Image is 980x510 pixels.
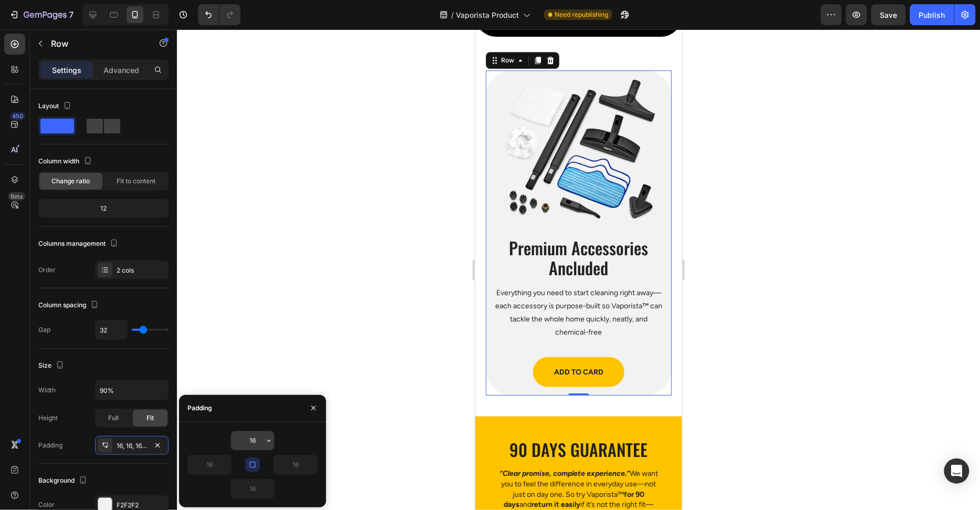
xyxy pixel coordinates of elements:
[944,459,969,484] div: Open Intercom Messenger
[38,474,89,488] div: Background
[451,9,454,20] span: /
[38,441,62,450] div: Padding
[52,65,81,76] p: Settings
[117,266,166,275] div: 2 cols
[22,439,185,491] p: We want you to feel the difference in everyday use—not just on day one. So try Vaporista™ and if ...
[51,37,140,50] p: Row
[38,386,56,395] div: Width
[38,237,120,251] div: Columns management
[117,501,166,510] div: F2F2F2
[52,176,90,186] span: Change ratio
[8,192,25,201] div: Beta
[871,4,906,25] button: Save
[4,4,78,25] button: 7
[117,176,155,186] span: Fit to content
[910,4,954,25] button: Publish
[555,10,608,19] span: Need republishing
[38,154,94,169] div: Column width
[108,413,119,423] span: Full
[188,455,231,474] input: Auto
[38,500,55,509] div: Color
[147,413,154,423] span: Fit
[24,440,154,449] strong: “Clear promise, complete experience.”
[475,29,682,510] iframe: Design area
[38,325,50,335] div: Gap
[38,359,66,373] div: Size
[103,65,139,76] p: Advanced
[198,4,241,25] div: Undo/Redo
[96,320,127,339] input: Auto
[38,265,56,275] div: Order
[57,471,106,480] strong: return it easily
[274,455,317,474] input: Auto
[117,441,147,451] div: 16, 16, 16, 16
[231,480,274,498] input: Auto
[919,9,945,20] div: Publish
[38,298,101,313] div: Column spacing
[10,112,25,120] div: 450
[880,11,898,19] span: Save
[38,413,58,423] div: Height
[456,9,519,20] span: Vaporista Product
[187,403,212,413] div: Padding
[38,99,74,113] div: Layout
[69,8,74,21] p: 7
[231,431,274,450] input: Auto
[96,381,168,400] input: Auto
[40,201,166,216] div: 12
